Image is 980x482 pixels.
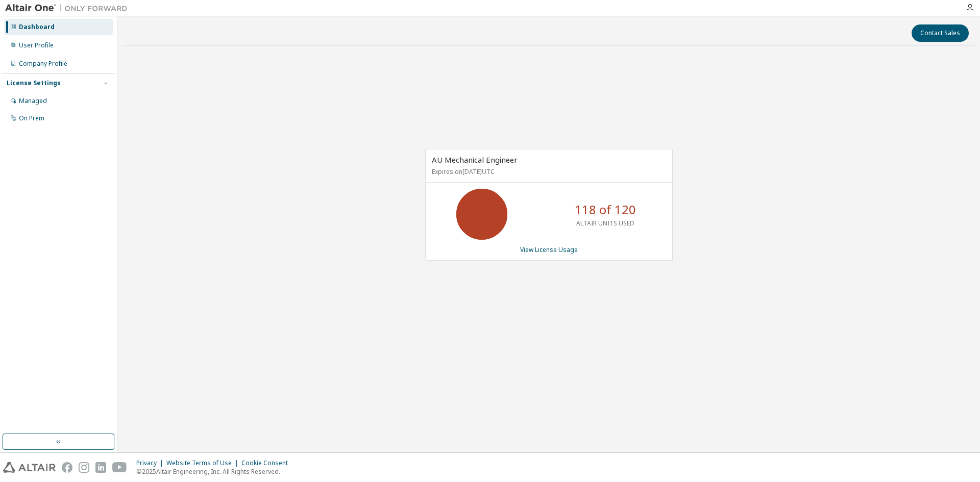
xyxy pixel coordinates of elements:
div: Privacy [136,459,166,467]
div: User Profile [19,41,54,49]
div: On Prem [19,114,44,122]
img: youtube.svg [112,462,127,473]
a: View License Usage [520,245,578,254]
img: facebook.svg [62,462,72,473]
div: Managed [19,97,47,105]
div: License Settings [7,79,61,87]
p: © 2025 Altair Engineering, Inc. All Rights Reserved. [136,467,294,476]
div: Company Profile [19,60,67,68]
img: linkedin.svg [95,462,106,473]
span: AU Mechanical Engineer [432,155,518,165]
p: Expires on [DATE] UTC [432,167,664,176]
button: Contact Sales [912,24,969,42]
img: Altair One [5,3,133,13]
p: ALTAIR UNITS USED [576,219,634,227]
img: altair_logo.svg [3,462,56,473]
div: Website Terms of Use [166,459,241,467]
div: Cookie Consent [241,459,294,467]
p: 118 of 120 [575,201,636,218]
div: Dashboard [19,23,55,31]
img: instagram.svg [79,462,89,473]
